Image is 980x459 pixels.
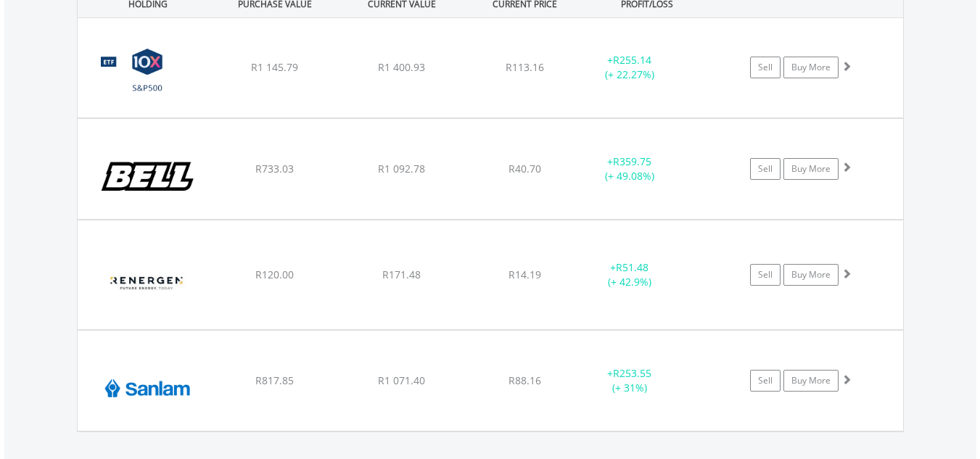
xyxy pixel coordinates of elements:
span: R1 092.78 [378,162,425,175]
div: + (+ 42.9%) [575,260,685,289]
div: + (+ 22.27%) [575,53,685,82]
span: R817.85 [255,373,294,387]
span: R1 071.40 [378,373,425,387]
a: Sell [750,264,781,286]
span: R1 400.93 [378,60,425,74]
a: Sell [750,370,781,392]
div: + (+ 49.08%) [575,154,685,183]
span: R88.16 [508,373,541,387]
img: EQU.ZA.BEL.png [85,137,210,215]
span: R255.14 [613,53,651,67]
span: R14.19 [508,268,541,281]
img: EQU.ZA.SLM.png [85,349,210,427]
a: Buy More [783,370,839,392]
span: R1 145.79 [251,60,298,74]
a: Buy More [783,57,839,78]
a: Buy More [783,264,839,286]
span: R40.70 [508,162,541,175]
a: Sell [750,57,781,78]
span: R733.03 [255,162,294,175]
span: R359.75 [613,154,651,168]
img: EQU.ZA.CSP500.png [85,36,210,114]
span: R171.48 [382,268,421,281]
span: R51.48 [616,260,648,274]
a: Buy More [783,158,839,180]
span: R253.55 [613,366,651,380]
div: + (+ 31%) [575,366,685,395]
span: R120.00 [255,268,294,281]
img: EQU.ZA.REN.png [85,239,210,326]
span: R113.16 [506,60,544,74]
a: Sell [750,158,781,180]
